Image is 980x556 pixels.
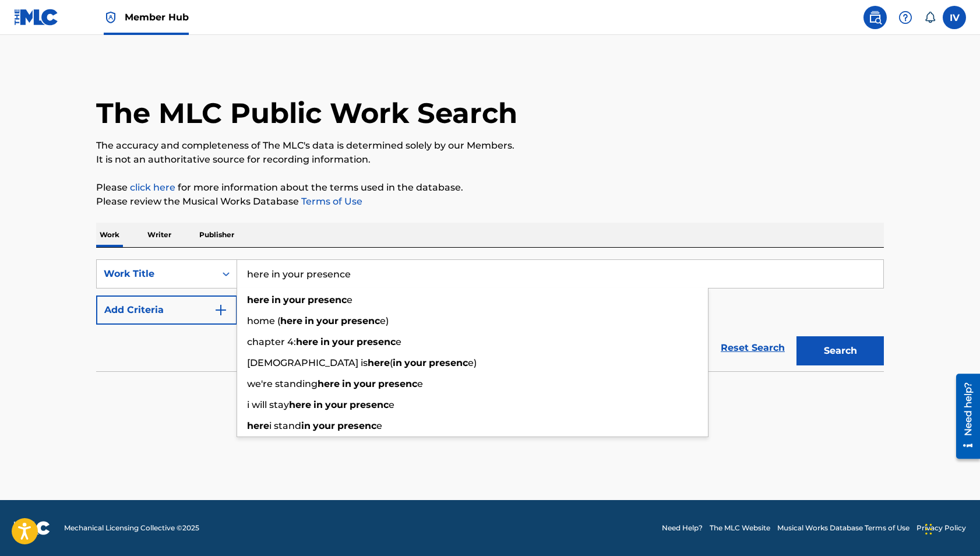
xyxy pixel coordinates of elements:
img: 9d2ae6d4665cec9f34b9.svg [214,303,228,317]
strong: your [354,378,376,389]
a: Privacy Policy [916,523,966,533]
div: User Menu [943,6,966,29]
strong: your [404,357,426,368]
strong: presenc [378,378,417,389]
strong: in [342,378,351,389]
strong: here [289,399,311,410]
strong: presenc [357,336,396,347]
span: e [389,399,394,410]
span: [DEMOGRAPHIC_DATA] is [247,357,368,368]
p: It is not an authoritative source for recording information. [96,153,884,167]
strong: in [320,336,330,347]
strong: in [301,420,311,431]
span: e [417,378,423,389]
a: Terms of Use [299,196,362,207]
p: Writer [144,223,175,247]
a: Musical Works Database Terms of Use [777,523,910,533]
img: help [898,10,912,24]
strong: presenc [429,357,468,368]
div: Help [894,6,917,29]
a: The MLC Website [710,523,770,533]
span: ( [390,357,393,368]
strong: in [305,315,314,326]
span: Member Hub [125,10,189,24]
strong: presenc [341,315,380,326]
span: i stand [269,420,301,431]
span: we're standing [247,378,318,389]
iframe: Resource Center [947,370,980,463]
a: click here [130,182,175,193]
strong: your [283,294,305,305]
img: search [868,10,882,24]
span: e [376,420,382,431]
span: i will stay [247,399,289,410]
span: chapter 4: [247,336,296,347]
img: Top Rightsholder [104,10,118,24]
form: Search Form [96,259,884,371]
div: Work Title [104,267,209,281]
strong: in [272,294,281,305]
strong: presenc [350,399,389,410]
strong: here [247,420,269,431]
span: e) [468,357,477,368]
span: e [396,336,401,347]
p: Please for more information about the terms used in the database. [96,181,884,195]
iframe: Chat Widget [922,500,980,556]
h1: The MLC Public Work Search [96,96,517,131]
p: Please review the Musical Works Database [96,195,884,209]
span: e) [380,315,389,326]
img: MLC Logo [14,9,59,26]
div: Widget de chat [922,500,980,556]
a: Need Help? [662,523,703,533]
span: home ( [247,315,280,326]
strong: here [247,294,269,305]
p: The accuracy and completeness of The MLC's data is determined solely by our Members. [96,139,884,153]
strong: your [325,399,347,410]
strong: here [368,357,390,368]
p: Work [96,223,123,247]
strong: in [313,399,323,410]
strong: in [393,357,402,368]
strong: presenc [308,294,347,305]
strong: here [280,315,302,326]
div: Arrastrar [925,512,932,547]
strong: your [316,315,339,326]
strong: here [296,336,318,347]
p: Publisher [196,223,238,247]
button: Add Criteria [96,295,237,325]
button: Search [796,336,884,365]
a: Public Search [863,6,887,29]
strong: here [318,378,340,389]
span: e [347,294,352,305]
strong: your [332,336,354,347]
div: Notifications [924,12,936,23]
img: logo [14,521,50,535]
span: Mechanical Licensing Collective © 2025 [64,523,199,533]
strong: presenc [337,420,376,431]
a: Reset Search [715,335,791,361]
strong: your [313,420,335,431]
